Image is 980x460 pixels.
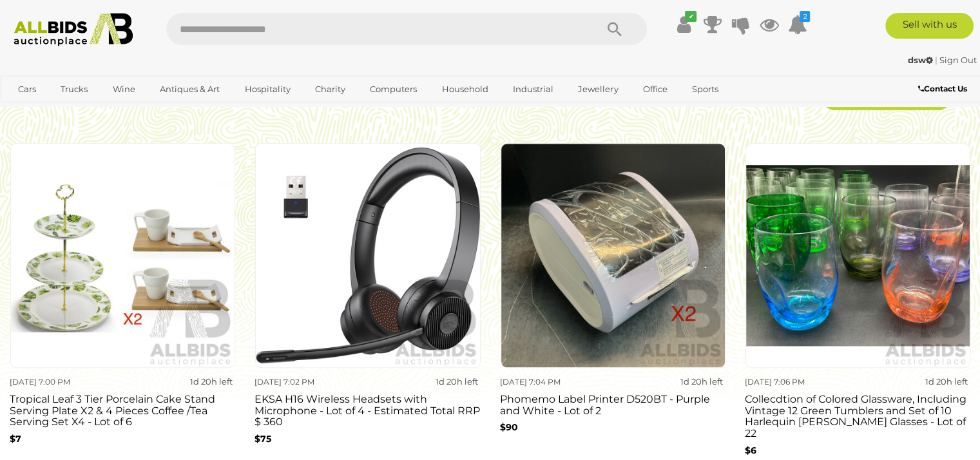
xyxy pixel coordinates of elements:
b: $6 [745,445,756,456]
a: Wine [104,79,144,100]
b: $7 [10,433,21,445]
div: [DATE] 7:04 PM [500,375,608,389]
h3: EKSA H16 Wireless Headsets with Microphone - Lot of 4 - Estimated Total RRP $ 360 [255,390,480,428]
a: Sell with us [885,13,974,39]
a: dsw [908,55,935,65]
a: Charity [307,79,354,100]
img: EKSA H16 Wireless Headsets with Microphone - Lot of 4 - Estimated Total RRP $ 360 [255,143,480,368]
a: Industrial [504,79,562,100]
a: Household [434,79,497,100]
i: ✔ [685,11,697,22]
a: Antiques & Art [151,79,228,100]
strong: 1d 20h left [435,376,477,387]
a: Computers [361,79,425,100]
b: $90 [500,421,518,433]
h3: Tropical Leaf 3 Tier Porcelain Cake Stand Serving Plate X2 & 4 Pieces Coffee /Tea Serving Set X4 ... [10,390,235,428]
b: Contact Us [918,84,967,93]
a: Trucks [52,79,96,100]
i: 2 [800,11,810,22]
div: [DATE] 7:02 PM [255,375,363,389]
strong: 1d 20h left [680,376,723,387]
strong: dsw [908,55,933,65]
img: Allbids.com.au [7,13,140,46]
div: [DATE] 7:00 PM [10,375,118,389]
img: Collecdtion of Colored Glassware, Including Vintage 12 Green Tumblers and Set of 10 Harlequin She... [745,143,970,368]
a: Sports [684,79,727,100]
h3: Phomemo Label Printer D520BT - Purple and White - Lot of 2 [500,390,725,416]
button: Search [582,13,647,45]
span: | [935,55,937,65]
a: Sign Out [939,55,977,65]
a: Contact Us [918,82,970,96]
h3: Collecdtion of Colored Glassware, Including Vintage 12 Green Tumblers and Set of 10 Harlequin [PE... [745,390,970,439]
a: Jewellery [570,79,626,100]
img: Tropical Leaf 3 Tier Porcelain Cake Stand Serving Plate X2 & 4 Pieces Coffee /Tea Serving Set X4 ... [10,143,235,368]
strong: 1d 20h left [925,376,968,387]
strong: 1d 20h left [190,376,233,387]
a: Office [635,79,676,100]
a: ✔ [674,13,693,36]
a: [GEOGRAPHIC_DATA] [10,100,118,121]
a: Hospitality [236,79,299,100]
a: 2 [787,13,807,36]
div: [DATE] 7:06 PM [745,375,853,389]
b: $75 [255,433,271,445]
a: Cars [10,79,44,100]
img: Phomemo Label Printer D520BT - Purple and White - Lot of 2 [501,143,725,368]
